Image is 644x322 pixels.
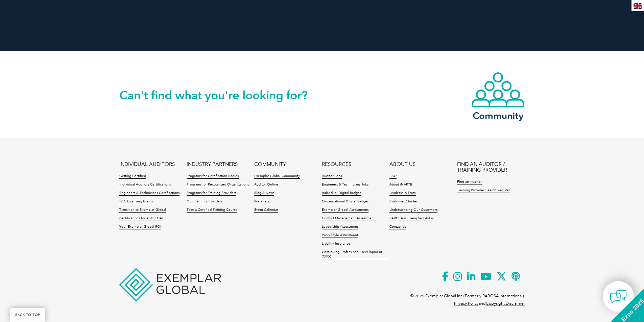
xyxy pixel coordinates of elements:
a: Leadership Team [389,191,416,196]
a: Engineers & Technicians Jobs [322,182,368,187]
a: Your Exemplar Global ROI [119,225,161,229]
a: Organizational Digital Badges [322,199,368,204]
p: and [454,300,525,307]
a: Liability Insurance [322,242,350,246]
img: icon-community.webp [471,72,525,108]
a: Training Provider Search Register [457,188,510,193]
a: Copyright Disclaimer [486,301,525,306]
a: Our Training Providers [187,199,222,204]
a: Engineers & Technicians Certifications [119,191,180,196]
a: Understanding Our Customers [389,208,437,213]
a: Individual Auditors Certifications [119,182,171,187]
a: Certifications for ASQ CQAs [119,216,163,221]
img: contact-chat.png [610,288,627,305]
a: Continuing Professional Development (CPD) [322,250,389,259]
a: Individual Digital Badges [322,191,361,196]
a: COMMUNITY [254,162,286,167]
a: Auditor Jobs [322,174,342,179]
a: Exemplar Global Community [254,174,300,179]
img: Exemplar Global [119,268,221,301]
a: Auditor Online [254,182,278,187]
a: BACK TO TOP [10,308,45,322]
a: Customer Charter [389,199,418,204]
a: Transition to Exemplar Global [119,208,166,213]
a: Programs for Training Providers [187,191,236,196]
a: Work Style Assessment [322,233,358,238]
a: Privacy Policy [454,301,479,306]
h2: Can't find what you're looking for? [119,90,322,101]
a: Community [471,72,525,120]
a: Programs for Certification Bodies [187,174,239,179]
a: Event Calendar [254,208,278,213]
a: Take a Certified Training Course [187,208,237,213]
a: Find an Auditor [457,180,482,184]
a: FIND AN AUDITOR / TRAINING PROVIDER [457,162,525,173]
a: Conflict Management Assessment [322,216,375,221]
a: FCC Licensing Exams [119,199,153,204]
a: Programs for Recognized Organizations [187,182,249,187]
a: ABOUT US [389,162,415,167]
a: RABQSA is Exemplar Global [389,216,434,221]
a: INDUSTRY PARTNERS [187,162,238,167]
img: en [634,3,642,9]
a: INDIVIDUAL AUDITORS [119,162,175,167]
a: RESOURCES [322,162,351,167]
a: About iNARTE [389,182,412,187]
a: Exemplar Global Assessments [322,208,368,213]
a: Getting Certified [119,174,146,179]
a: Blog & News [254,191,274,196]
a: Contact Us [389,225,406,229]
a: FAQ [389,174,397,179]
h3: Community [471,112,525,120]
a: Leadership Assessment [322,225,358,229]
p: © 2025 Exemplar Global Inc (Formerly RABQSA International). [410,292,525,300]
a: Webinars [254,199,269,204]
